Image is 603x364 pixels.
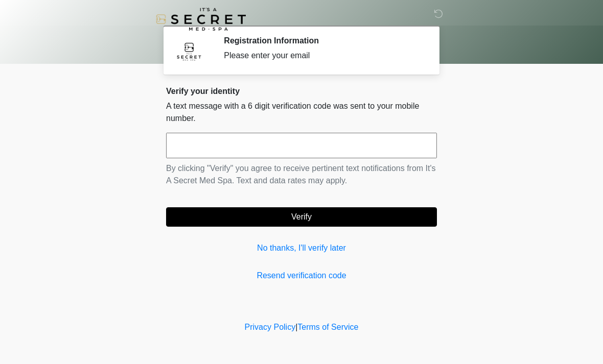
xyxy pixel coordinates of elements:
[174,36,204,66] img: Agent Avatar
[295,323,297,331] a: |
[224,36,422,45] h2: Registration Information
[245,323,296,331] a: Privacy Policy
[166,162,437,187] p: By clicking "Verify" you agree to receive pertinent text notifications from It's A Secret Med Spa...
[166,242,437,254] a: No thanks, I'll verify later
[166,270,437,282] a: Resend verification code
[297,323,358,331] a: Terms of Service
[224,50,422,62] div: Please enter your email
[156,8,246,31] img: It's A Secret Med Spa Logo
[166,86,437,96] h2: Verify your identity
[166,207,437,227] button: Verify
[166,100,437,125] p: A text message with a 6 digit verification code was sent to your mobile number.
